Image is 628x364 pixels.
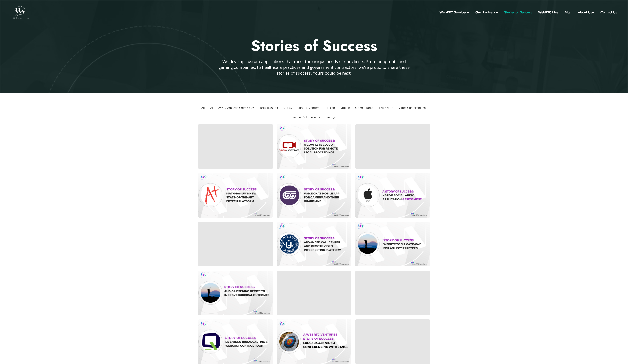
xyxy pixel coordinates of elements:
[291,113,323,122] li: Virtual Collaboration
[475,10,498,15] a: Our Partners
[564,10,572,15] a: Blog
[193,36,435,56] h2: Stories of Success
[277,173,351,218] a: Story of Success Voice Chat Mobile App for Gamers and their Guardians
[217,103,256,113] li: AWS / Amazon Chime SDK
[354,103,375,113] li: Open Source
[277,222,351,266] a: Story of Success Advanced Call Center and Remote Video Interpreting Platform
[397,103,427,113] li: Video Conferencing
[11,6,29,19] img: WebRTC.ventures
[439,10,469,15] a: WebRTC Services
[600,10,617,15] a: Contact Us
[217,59,411,76] p: We develop custom applications that meet the unique needs of our clients. From nonprofits and gam...
[355,173,430,218] a: Native iOS Social Audio App Assessment
[209,103,215,113] li: AI
[377,103,395,113] li: Telehealth
[200,103,207,113] li: All
[504,10,532,15] a: Stories of Success
[538,10,558,15] a: WebRTC Live
[323,103,337,113] li: EdTech
[296,103,321,113] li: Contact Centers
[258,103,280,113] li: Broadcasting
[198,173,273,218] a: Story of success: Mathnasium‘s new State-of-the-Art EdTech Platform
[198,222,273,266] a: Twilio Video Migration Assessment
[282,103,294,113] li: CPaaS
[325,113,338,122] li: Vonage
[578,10,594,15] a: About Us
[339,103,352,113] li: Mobile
